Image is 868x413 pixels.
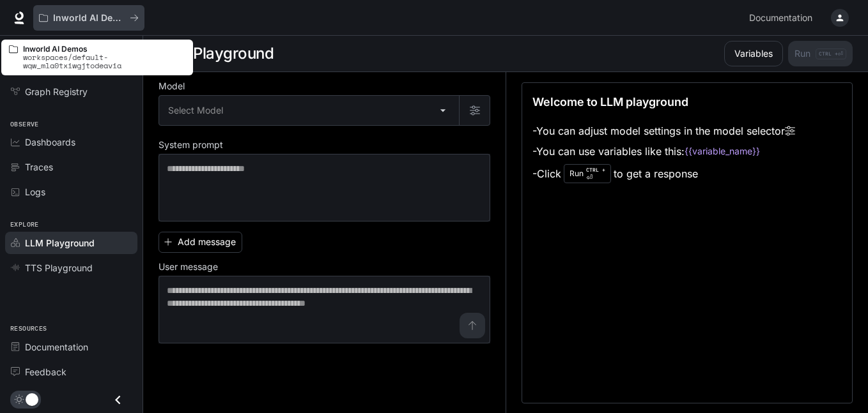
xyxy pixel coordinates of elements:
[564,164,611,183] div: Run
[25,85,88,98] span: Graph Registry
[685,145,760,158] code: {{variable_name}}
[25,236,95,250] span: LLM Playground
[25,365,66,379] span: Feedback
[744,5,822,31] a: Documentation
[5,156,137,178] a: Traces
[724,41,783,66] button: Variables
[53,13,125,24] p: Inworld AI Demos
[26,392,38,406] span: Dark mode toggle
[159,82,185,91] p: Model
[749,10,812,26] span: Documentation
[25,340,88,354] span: Documentation
[25,135,75,149] span: Dashboards
[25,261,93,274] span: TTS Playground
[33,5,144,31] button: All workspaces
[586,166,605,174] p: CTRL +
[23,53,185,70] p: workspaces/default-wqw_mla0txiwgjtodeavia
[168,104,223,117] span: Select Model
[159,232,242,253] button: Add message
[5,131,137,153] a: Dashboards
[159,41,274,66] h1: LLM Playground
[5,257,137,279] a: TTS Playground
[104,387,132,413] button: Close drawer
[159,262,218,271] p: User message
[5,181,137,203] a: Logs
[586,166,605,181] p: ⏎
[23,45,185,53] p: Inworld AI Demos
[532,141,795,161] li: - You can use variables like this:
[532,161,795,186] li: - Click to get a response
[25,160,53,174] span: Traces
[5,361,137,383] a: Feedback
[532,121,795,141] li: - You can adjust model settings in the model selector
[5,232,137,254] a: LLM Playground
[159,140,223,149] p: System prompt
[159,96,459,125] div: Select Model
[532,93,688,110] p: Welcome to LLM playground
[5,336,137,358] a: Documentation
[25,185,45,199] span: Logs
[5,80,137,103] a: Graph Registry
